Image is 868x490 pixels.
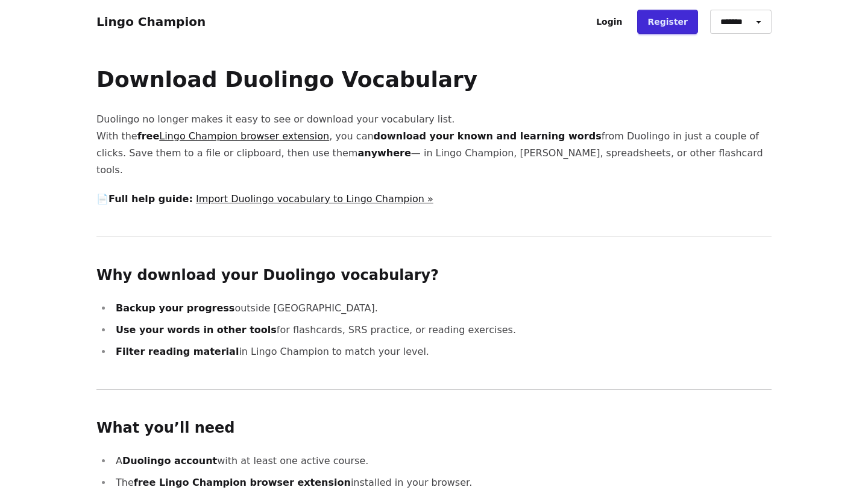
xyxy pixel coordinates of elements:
[112,322,772,339] li: for flashcards, SRS practice, or reading exercises.
[134,477,351,488] strong: free Lingo Champion browser extension
[96,266,772,285] h2: Why download your Duolingo vocabulary?
[196,193,433,205] a: Import Duolingo vocabulary to Lingo Champion »
[112,343,772,360] li: in Lingo Champion to match your level.
[374,130,602,142] strong: download your known and learning words
[586,10,632,34] a: Login
[96,111,772,179] p: Duolingo no longer makes it easy to see or download your vocabulary list. With the , you can from...
[122,455,217,466] strong: Duolingo account
[116,324,277,336] strong: Use your words in other tools
[159,130,329,142] a: Lingo Champion browser extension
[357,147,410,159] strong: anywhere
[116,302,234,314] strong: Backup your progress
[96,191,772,208] p: 📄
[108,193,193,205] strong: Full help guide:
[96,419,772,438] h2: What you’ll need
[112,300,772,317] li: outside [GEOGRAPHIC_DATA].
[112,453,772,469] li: A with at least one active course.
[637,10,698,34] a: Register
[137,130,330,142] strong: free
[116,346,239,357] strong: Filter reading material
[96,14,206,29] a: Lingo Champion
[96,68,772,92] h1: Download Duolingo Vocabulary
